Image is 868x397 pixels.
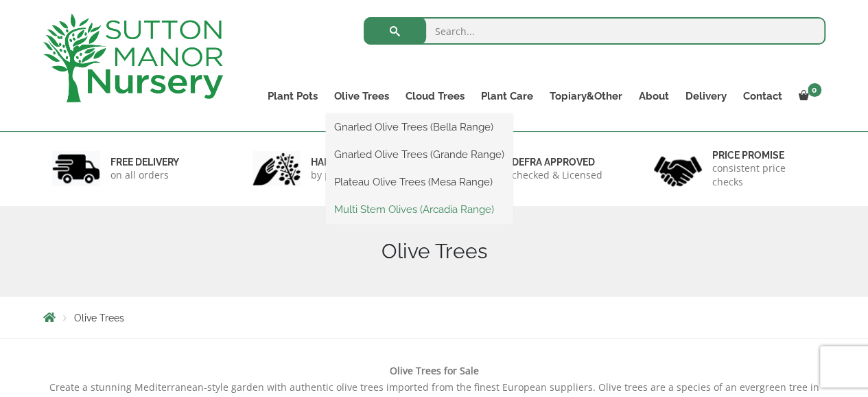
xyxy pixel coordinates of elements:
img: 2.jpg [253,151,301,186]
a: Contact [735,87,790,106]
img: logo [43,14,223,102]
span: Olive Trees [74,313,124,324]
a: Delivery [677,87,735,106]
a: Plant Care [473,87,541,106]
h6: Price promise [712,149,817,161]
p: consistent price checks [712,161,817,189]
img: 4.jpg [654,148,702,190]
a: Cloud Trees [397,87,473,106]
a: Gnarled Olive Trees (Grande Range) [326,144,513,165]
h6: FREE DELIVERY [110,156,179,168]
p: by professionals [311,168,386,182]
input: Search... [364,17,825,45]
p: on all orders [110,168,179,182]
a: Topiary&Other [541,87,631,106]
a: Plateau Olive Trees (Mesa Range) [326,172,513,192]
a: 0 [790,87,825,106]
h1: Olive Trees [43,239,825,264]
b: Olive Trees for Sale [390,364,479,377]
a: About [631,87,677,106]
a: Plant Pots [259,87,326,106]
h6: hand picked [311,156,386,168]
img: 1.jpg [52,151,100,186]
nav: Breadcrumbs [43,312,825,323]
p: checked & Licensed [512,168,602,182]
h6: Defra approved [512,156,602,168]
span: 0 [808,83,821,97]
a: Gnarled Olive Trees (Bella Range) [326,117,513,137]
a: Multi Stem Olives (Arcadia Range) [326,199,513,220]
a: Olive Trees [326,87,397,106]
